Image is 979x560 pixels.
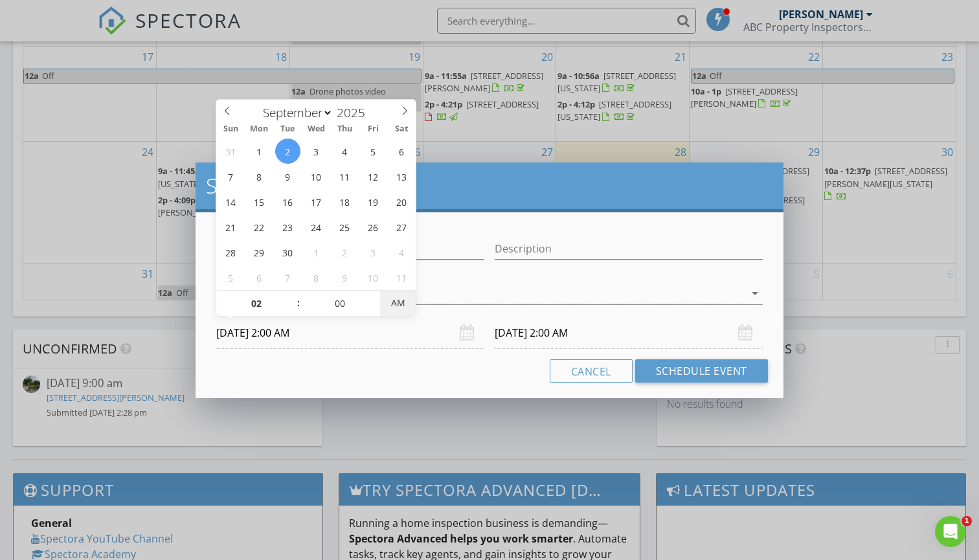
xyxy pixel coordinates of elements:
[389,240,414,265] span: October 4, 2025
[332,214,357,240] span: September 25, 2025
[389,189,414,214] span: September 20, 2025
[247,265,272,290] span: October 6, 2025
[218,189,243,214] span: September 14, 2025
[550,359,633,383] button: Cancel
[361,189,386,214] span: September 19, 2025
[275,240,300,265] span: September 30, 2025
[495,317,763,349] input: Select date
[302,125,330,133] span: Wed
[275,265,300,290] span: October 7, 2025
[247,189,272,214] span: September 15, 2025
[747,286,763,301] i: arrow_drop_down
[304,164,329,189] span: September 10, 2025
[359,125,387,133] span: Fri
[247,139,272,164] span: September 1, 2025
[333,104,376,121] input: Year
[330,125,359,133] span: Thu
[275,214,300,240] span: September 23, 2025
[218,265,243,290] span: October 5, 2025
[275,164,300,189] span: September 9, 2025
[389,265,414,290] span: October 11, 2025
[361,164,386,189] span: September 12, 2025
[361,139,386,164] span: September 5, 2025
[218,240,243,265] span: September 28, 2025
[218,139,243,164] span: August 31, 2025
[304,265,329,290] span: October 8, 2025
[332,265,357,290] span: October 9, 2025
[218,164,243,189] span: September 7, 2025
[635,359,768,383] button: Schedule Event
[332,139,357,164] span: September 4, 2025
[206,173,772,199] h2: Schedule Event
[247,240,272,265] span: September 29, 2025
[361,240,386,265] span: October 3, 2025
[247,214,272,240] span: September 22, 2025
[275,189,300,214] span: September 16, 2025
[389,214,414,240] span: September 27, 2025
[332,164,357,189] span: September 11, 2025
[245,125,273,133] span: Mon
[216,317,484,349] input: Select date
[275,139,300,164] span: September 2, 2025
[962,516,972,526] span: 1
[389,139,414,164] span: September 6, 2025
[273,125,302,133] span: Tue
[332,189,357,214] span: September 18, 2025
[297,290,300,316] span: :
[389,164,414,189] span: September 13, 2025
[247,164,272,189] span: September 8, 2025
[380,290,416,316] span: Click to toggle
[361,265,386,290] span: October 10, 2025
[304,240,329,265] span: October 1, 2025
[935,516,966,547] iframe: Intercom live chat
[218,214,243,240] span: September 21, 2025
[361,214,386,240] span: September 26, 2025
[304,214,329,240] span: September 24, 2025
[304,189,329,214] span: September 17, 2025
[216,125,245,133] span: Sun
[387,125,416,133] span: Sat
[304,139,329,164] span: September 3, 2025
[332,240,357,265] span: October 2, 2025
